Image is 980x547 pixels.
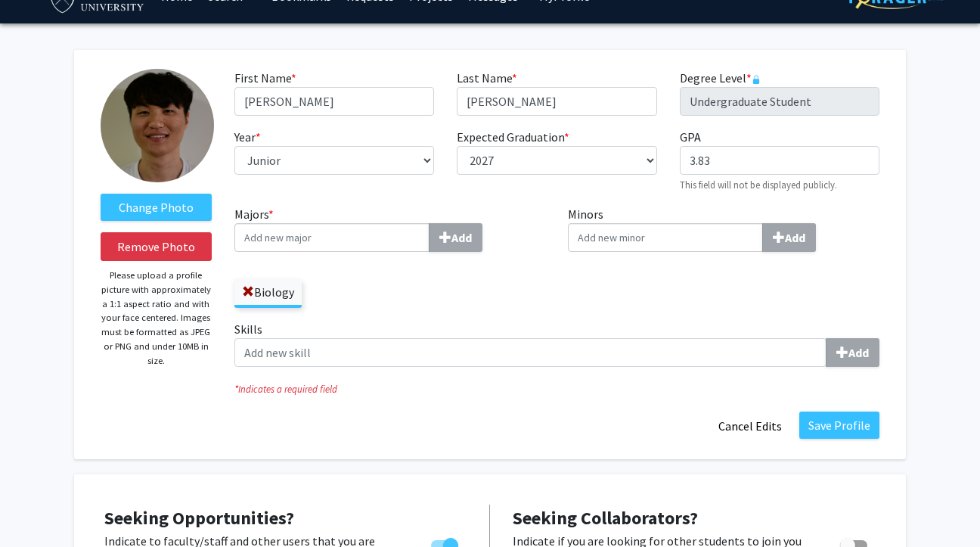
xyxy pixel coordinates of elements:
label: Year [234,128,261,146]
button: Minors [762,223,816,252]
label: Last Name [457,69,517,87]
span: Seeking Collaborators? [513,506,698,530]
img: Profile Picture [101,69,214,182]
small: This field will not be displayed publicly. [680,179,837,191]
p: Please upload a profile picture with approximately a 1:1 aspect ratio and with your face centered... [101,269,212,368]
label: First Name [234,69,296,87]
label: Biology [234,279,302,305]
i: Indicates a required field [234,382,879,396]
button: Save Profile [799,412,879,439]
iframe: Chat [11,479,64,536]
b: Add [848,345,869,360]
button: Skills [826,338,879,367]
button: Remove Photo [101,232,212,261]
svg: This information is provided and automatically updated by Emory University and is not editable on... [752,75,761,84]
label: Majors [234,205,546,252]
label: Minors [568,205,879,252]
b: Add [451,230,472,245]
button: Majors* [429,223,482,252]
button: Cancel Edits [709,412,792,440]
input: SkillsAdd [234,338,826,367]
span: Seeking Opportunities? [104,506,294,530]
b: Add [785,230,805,245]
input: Majors*Add [234,223,430,252]
label: Expected Graduation [457,128,569,146]
label: Skills [234,320,879,367]
label: ChangeProfile Picture [101,194,212,221]
label: GPA [680,128,701,146]
input: MinorsAdd [568,223,763,252]
label: Degree Level [680,69,761,87]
